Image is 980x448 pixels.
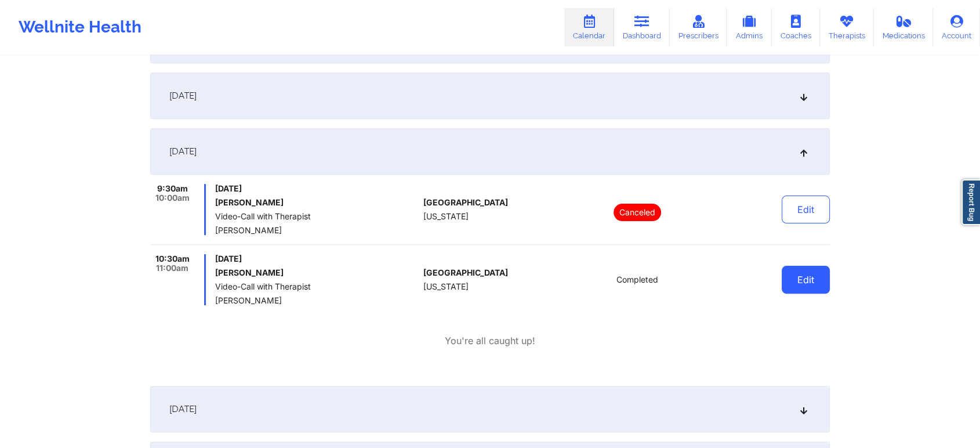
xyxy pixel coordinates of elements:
span: Video-Call with Therapist [215,282,419,291]
button: Edit [782,196,830,223]
a: Admins [727,8,772,46]
span: [DATE] [215,254,419,263]
span: Video-Call with Therapist [215,212,419,221]
span: 10:00am [155,193,190,203]
a: Dashboard [614,8,670,46]
a: Account [933,8,980,46]
span: [GEOGRAPHIC_DATA] [423,268,508,277]
span: [US_STATE] [423,282,469,291]
span: [US_STATE] [423,212,469,221]
a: Coaches [772,8,820,46]
p: Canceled [614,204,661,221]
span: Completed [616,275,658,284]
span: 11:00am [156,263,188,273]
a: Medications [874,8,934,46]
span: [DATE] [215,184,419,193]
a: Therapists [820,8,874,46]
button: Edit [782,266,830,294]
h6: [PERSON_NAME] [215,198,419,207]
span: [DATE] [169,146,197,157]
span: [PERSON_NAME] [215,226,419,235]
h6: [PERSON_NAME] [215,268,419,277]
p: You're all caught up! [445,334,535,348]
span: [PERSON_NAME] [215,296,419,305]
span: 10:30am [155,254,190,263]
a: Report Bug [961,179,980,225]
span: 9:30am [157,184,188,193]
span: [GEOGRAPHIC_DATA] [423,198,508,207]
span: [DATE] [169,90,197,102]
a: Prescribers [670,8,727,46]
a: Calendar [564,8,614,46]
span: [DATE] [169,403,197,415]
